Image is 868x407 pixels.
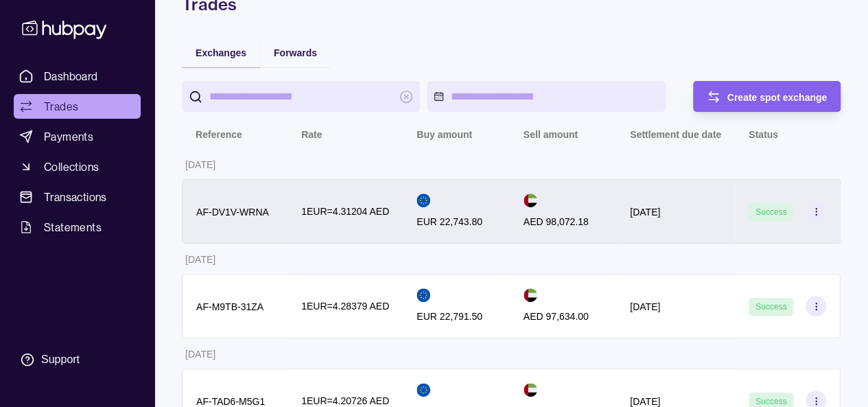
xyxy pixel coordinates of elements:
[524,129,578,140] p: Sell amount
[301,204,389,219] p: 1 EUR = 4.31204 AED
[417,194,430,207] img: eu
[185,159,215,170] p: [DATE]
[755,207,786,217] span: Success
[417,309,482,324] p: EUR 22,791.50
[44,189,107,205] span: Transactions
[524,309,589,324] p: AED 97,634.00
[417,129,472,140] p: Buy amount
[14,345,141,374] a: Support
[630,207,660,218] p: [DATE]
[44,159,99,175] span: Collections
[524,383,537,397] img: ae
[196,129,242,140] p: Reference
[209,81,392,112] input: search
[524,194,537,207] img: ae
[524,214,589,229] p: AED 98,072.18
[630,129,721,140] p: Settlement due date
[196,207,269,218] p: AF-DV1V-WRNA
[44,98,78,115] span: Trades
[630,396,660,407] p: [DATE]
[14,94,141,119] a: Trades
[301,129,322,140] p: Rate
[14,154,141,179] a: Collections
[196,396,265,407] p: AF-TAD6-M5G1
[44,128,93,145] span: Payments
[196,301,263,312] p: AF-M9TB-31ZA
[417,288,430,302] img: eu
[196,47,246,58] span: Exchanges
[44,68,98,84] span: Dashboard
[274,47,317,58] span: Forwards
[185,349,215,360] p: [DATE]
[755,302,786,312] span: Success
[524,288,537,302] img: ae
[14,64,141,89] a: Dashboard
[14,185,141,209] a: Transactions
[417,383,430,397] img: eu
[755,397,786,406] span: Success
[301,299,389,314] p: 1 EUR = 4.28379 AED
[185,254,215,265] p: [DATE]
[727,92,828,103] span: Create spot exchange
[14,124,141,149] a: Payments
[41,352,80,367] div: Support
[693,81,841,112] button: Create spot exchange
[44,219,102,235] span: Statements
[14,215,141,240] a: Statements
[630,301,660,312] p: [DATE]
[749,129,778,140] p: Status
[417,214,482,229] p: EUR 22,743.80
